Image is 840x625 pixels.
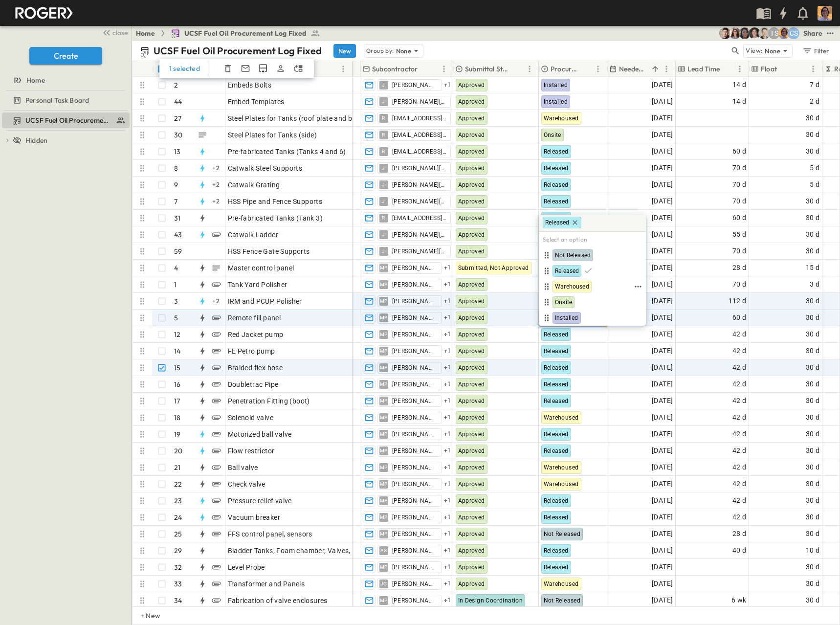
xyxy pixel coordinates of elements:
span: [DATE] [652,428,673,440]
span: Approved [458,132,485,138]
span: Released [544,198,569,205]
span: Approved [458,82,485,89]
span: MP [380,334,388,335]
p: 2 [174,80,178,90]
span: Approved [458,398,485,404]
span: Tank Yard Polisher [228,280,287,290]
div: Personal Task Boardtest [2,92,130,108]
span: 30 d [806,295,820,307]
span: J [382,201,385,201]
p: Subcontractor [372,64,418,74]
div: Claire Smythe (csmythe@herrero.com) [788,27,799,39]
span: J [382,168,385,168]
span: 14 d [732,79,747,90]
span: 14 d [732,96,747,107]
span: + 1 [444,379,451,389]
span: Approved [458,447,485,454]
img: Grayson Haaga (ghaaga@herrero.com) [749,27,760,39]
span: 28 d [732,262,747,273]
span: Approved [458,248,485,255]
span: Approved [458,181,485,188]
span: + 1 [444,396,451,406]
span: 42 d [732,478,747,490]
p: 15 [174,363,180,373]
span: 70 d [732,179,747,190]
span: 42 d [732,445,747,456]
p: 1 selected [169,64,200,73]
span: 70 d [732,196,747,207]
span: [DATE] [652,246,673,257]
h6: Select an option [539,232,646,247]
span: 42 d [732,428,747,440]
span: 15 d [806,262,820,273]
button: Menu [734,63,746,75]
span: Hidden [25,135,47,145]
img: Graciela Ortiz (gortiz@herrero.com) [739,27,751,39]
button: Sort [581,64,592,74]
span: Master control panel [228,263,294,273]
span: Released [555,267,579,275]
span: Remote fill panel [228,313,281,323]
button: Duplicate Row(s) [257,63,269,74]
span: [PERSON_NAME] [392,430,438,438]
span: Released [544,431,569,438]
span: J [382,234,385,235]
p: 21 [174,463,180,472]
span: Installed [544,82,568,89]
span: J [382,184,385,185]
span: [PERSON_NAME] [392,314,438,322]
span: Check valve [228,479,265,489]
span: Installed [544,98,568,105]
span: R [382,151,385,152]
span: [EMAIL_ADDRESS][DOMAIN_NAME] [392,214,446,222]
span: 42 d [732,362,747,373]
span: HSS Fence Gate Supports [228,246,310,256]
span: FE Petro pump [228,346,275,356]
span: J [382,85,385,85]
span: Submitted, Not Approved [458,265,529,271]
p: View: [746,45,763,56]
span: UCSF Fuel Oil Procurement Log Fixed [25,115,112,125]
span: Approved [458,231,485,238]
p: 3 [174,296,178,306]
span: 42 d [732,412,747,423]
div: + 2 [210,196,222,207]
span: 70 d [732,246,747,257]
span: [PERSON_NAME][EMAIL_ADDRESS][DOMAIN_NAME] [392,198,446,205]
span: 30 d [806,129,820,140]
span: [PERSON_NAME][EMAIL_ADDRESS][DOMAIN_NAME] [392,247,446,255]
span: MP [380,317,388,318]
span: [PERSON_NAME] [392,414,438,422]
span: Installed [555,314,578,322]
span: + 1 [444,80,451,90]
span: Approved [458,281,485,288]
p: 20 [174,446,182,456]
p: 30 [174,130,182,140]
span: MP [380,384,388,384]
span: Approved [458,298,485,305]
button: Sort [779,64,790,74]
span: close [112,28,128,38]
a: Home [136,28,155,38]
span: [DATE] [652,379,673,390]
span: 30 d [806,196,820,207]
span: [DATE] [652,279,673,290]
p: 13 [174,147,180,156]
span: Warehoused [544,115,579,122]
span: Catwalk Grating [228,180,280,190]
span: 2 d [810,96,819,107]
span: [DATE] [652,329,673,340]
button: Menu [592,63,604,75]
span: [DATE] [652,146,673,157]
span: [DATE] [652,478,673,490]
span: [DATE] [652,196,673,207]
span: Approved [458,364,485,371]
span: 30 d [806,312,820,323]
span: 42 d [732,395,747,406]
span: 70 d [732,162,747,174]
span: 42 d [732,462,747,473]
button: Menu [337,63,349,75]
